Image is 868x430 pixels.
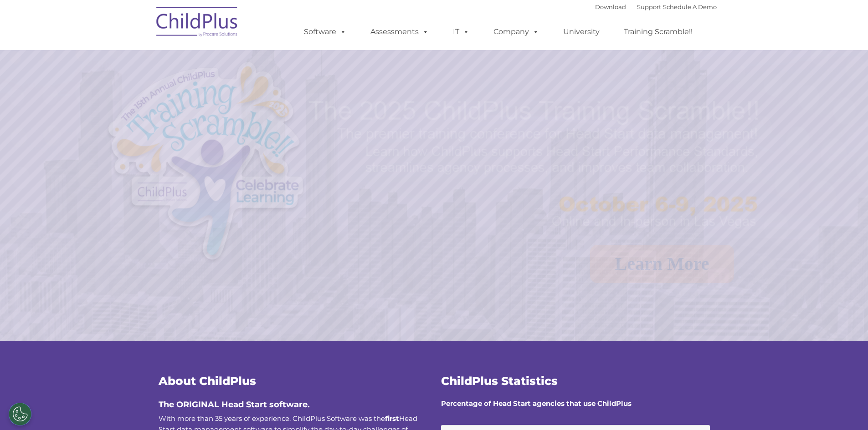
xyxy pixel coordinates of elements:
a: Learn More [590,245,734,283]
a: Assessments [361,23,438,41]
a: Schedule A Demo [663,3,717,10]
span: ChildPlus Statistics [441,374,558,388]
a: University [554,23,609,41]
a: Training Scramble!! [615,23,702,41]
strong: Percentage of Head Start agencies that use ChildPlus [441,399,632,408]
font: | [595,3,717,10]
b: first [385,414,399,423]
span: About ChildPlus [159,374,256,388]
a: Company [484,23,548,41]
img: ChildPlus by Procare Solutions [152,0,243,46]
a: Software [295,23,355,41]
a: Download [595,3,626,10]
a: IT [444,23,478,41]
button: Cookies Settings [9,403,31,425]
a: Support [637,3,661,10]
span: The ORIGINAL Head Start software. [159,400,310,410]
